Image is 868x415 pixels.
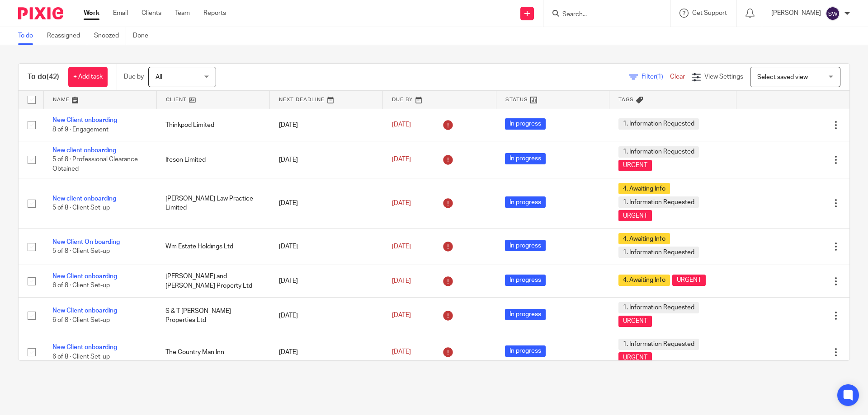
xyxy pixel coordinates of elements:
[618,160,652,171] span: URGENT
[52,117,117,123] a: New Client onboarding
[505,309,546,320] span: In progress
[826,6,840,21] img: svg%3E
[392,156,411,163] span: [DATE]
[618,339,699,350] span: 1. Information Requested
[561,11,643,19] input: Search
[18,7,63,19] img: Pixie
[124,72,144,81] p: Due by
[757,74,808,80] span: Select saved view
[670,74,685,80] a: Clear
[94,27,126,45] a: Snoozed
[618,233,670,244] span: 4. Awaiting Info
[156,178,269,228] td: [PERSON_NAME] Law Practice Limited
[618,146,699,158] span: 1. Information Requested
[505,153,546,164] span: In progress
[203,9,226,18] a: Reports
[52,126,108,133] span: 8 of 9 · Engagement
[618,352,652,364] span: URGENT
[642,74,670,80] span: Filter
[392,312,411,319] span: [DATE]
[505,118,546,130] span: In progress
[392,122,411,128] span: [DATE]
[392,349,411,355] span: [DATE]
[156,265,269,297] td: [PERSON_NAME] and [PERSON_NAME] Property Ltd
[156,297,269,334] td: S & T [PERSON_NAME] Properties Ltd
[68,67,108,87] a: + Add task
[28,72,59,82] h1: To do
[392,278,411,284] span: [DATE]
[270,141,383,178] td: [DATE]
[156,109,269,141] td: Thinkpod Limited
[52,317,110,323] span: 6 of 8 · Client Set-up
[52,273,117,280] a: New Client onboarding
[52,205,110,211] span: 5 of 8 · Client Set-up
[656,74,663,80] span: (1)
[270,334,383,370] td: [DATE]
[156,228,269,265] td: Wm Estate Holdings Ltd
[692,10,727,16] span: Get Support
[505,345,546,357] span: In progress
[175,9,190,18] a: Team
[771,9,821,18] p: [PERSON_NAME]
[270,178,383,228] td: [DATE]
[156,334,269,370] td: The Country Man Inn
[618,316,652,327] span: URGENT
[52,308,117,314] a: New Client onboarding
[392,200,411,206] span: [DATE]
[270,109,383,141] td: [DATE]
[505,240,546,251] span: In progress
[47,27,87,45] a: Reassigned
[52,157,138,173] span: 5 of 8 · Professional Clearance Obtained
[270,228,383,265] td: [DATE]
[618,302,699,313] span: 1. Information Requested
[156,74,162,80] span: All
[505,196,546,208] span: In progress
[270,265,383,297] td: [DATE]
[133,27,155,45] a: Done
[52,354,110,360] span: 6 of 8 · Client Set-up
[270,297,383,334] td: [DATE]
[704,74,743,80] span: View Settings
[618,210,652,221] span: URGENT
[113,9,128,18] a: Email
[618,118,699,130] span: 1. Information Requested
[618,196,699,208] span: 1. Information Requested
[156,141,269,178] td: Ifeson Limited
[618,97,634,102] span: Tags
[18,27,40,45] a: To do
[52,283,110,289] span: 6 of 8 · Client Set-up
[47,73,59,80] span: (42)
[618,275,670,286] span: 4. Awaiting Info
[142,9,161,18] a: Clients
[84,9,99,18] a: Work
[618,183,670,194] span: 4. Awaiting Info
[52,239,120,245] a: New Client On boarding
[672,275,706,286] span: URGENT
[392,243,411,250] span: [DATE]
[505,275,546,286] span: In progress
[52,147,116,154] a: New client onboarding
[52,196,116,202] a: New client onboarding
[618,247,699,258] span: 1. Information Requested
[52,344,117,350] a: New Client onboarding
[52,248,110,255] span: 5 of 8 · Client Set-up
